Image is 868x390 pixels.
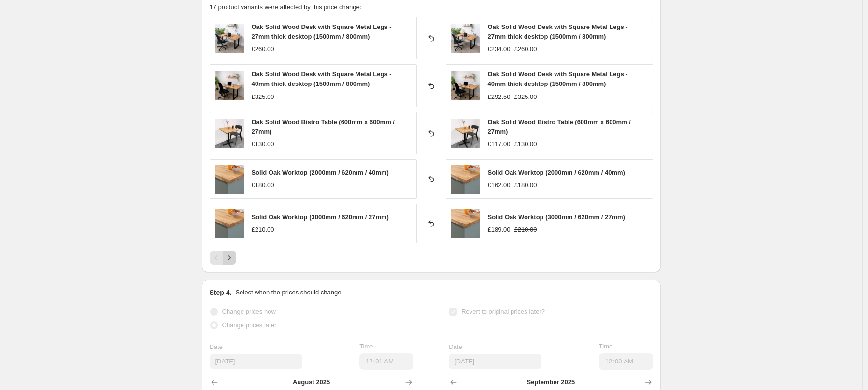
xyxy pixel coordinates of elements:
[252,44,274,54] div: £260.00
[252,225,274,235] div: £210.00
[215,24,244,53] img: oak-solid-wood-desk-with-square-metal-legs-27mm-thick-desktop-1_80x.jpg
[210,288,232,297] h2: Step 4.
[451,71,480,100] img: oak-solid-wood-desk-square-metal-legs-40mm-thick-1_80x.jpg
[449,354,541,369] input: 9/26/2025
[451,209,480,238] img: solid-oak-worktop-1_80x.jpg
[208,376,221,389] button: Show previous month, July 2025
[222,321,277,329] span: Change prices later
[461,308,545,315] span: Revert to original prices later?
[210,251,236,265] nav: Pagination
[252,213,389,221] span: Solid Oak Worktop (3000mm / 620mm / 27mm)
[215,165,244,194] img: solid-oak-worktop-1_80x.jpg
[252,92,274,102] div: £325.00
[215,71,244,100] img: oak-solid-wood-desk-square-metal-legs-40mm-thick-1_80x.jpg
[252,169,389,176] span: Solid Oak Worktop (2000mm / 620mm / 40mm)
[514,92,537,102] strike: £325.00
[599,353,653,370] input: 12:00
[488,213,625,221] span: Solid Oak Worktop (3000mm / 620mm / 27mm)
[514,44,537,54] strike: £260.00
[514,181,537,190] strike: £180.00
[402,376,415,389] button: Show next month, September 2025
[210,343,223,350] span: Date
[488,23,628,40] span: Oak Solid Wood Desk with Square Metal Legs - 27mm thick desktop (1500mm / 800mm)
[488,169,625,176] span: Solid Oak Worktop (2000mm / 620mm / 40mm)
[222,308,276,315] span: Change prices now
[223,251,236,265] button: Next
[488,44,511,54] div: £234.00
[451,24,480,53] img: oak-solid-wood-desk-with-square-metal-legs-27mm-thick-desktop-1_80x.jpg
[252,118,395,135] span: Oak Solid Wood Bistro Table (600mm x 600mm / 27mm)
[488,139,511,149] div: £117.00
[359,343,373,350] span: Time
[449,343,462,350] span: Date
[252,139,274,149] div: £130.00
[215,209,244,238] img: solid-oak-worktop-1_80x.jpg
[235,288,341,297] p: Select when the prices should change
[488,225,511,235] div: £189.00
[514,139,537,149] strike: £130.00
[447,376,460,389] button: Show previous month, August 2025
[210,3,362,11] span: 17 product variants were affected by this price change:
[641,376,655,389] button: Show next month, October 2025
[210,354,302,369] input: 9/26/2025
[359,353,413,370] input: 12:00
[252,181,274,190] div: £180.00
[514,225,537,235] strike: £210.00
[488,118,631,135] span: Oak Solid Wood Bistro Table (600mm x 600mm / 27mm)
[599,343,612,350] span: Time
[252,23,392,40] span: Oak Solid Wood Desk with Square Metal Legs - 27mm thick desktop (1500mm / 800mm)
[215,119,244,148] img: oak-solid-wood-bistro-table-1_82810c71-b141-4781-b9b5-bc9bd0b04453_80x.jpg
[451,165,480,194] img: solid-oak-worktop-1_80x.jpg
[451,119,480,148] img: oak-solid-wood-bistro-table-1_82810c71-b141-4781-b9b5-bc9bd0b04453_80x.jpg
[488,70,628,87] span: Oak Solid Wood Desk with Square Metal Legs - 40mm thick desktop (1500mm / 800mm)
[252,70,392,87] span: Oak Solid Wood Desk with Square Metal Legs - 40mm thick desktop (1500mm / 800mm)
[488,92,511,102] div: £292.50
[488,181,511,190] div: £162.00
